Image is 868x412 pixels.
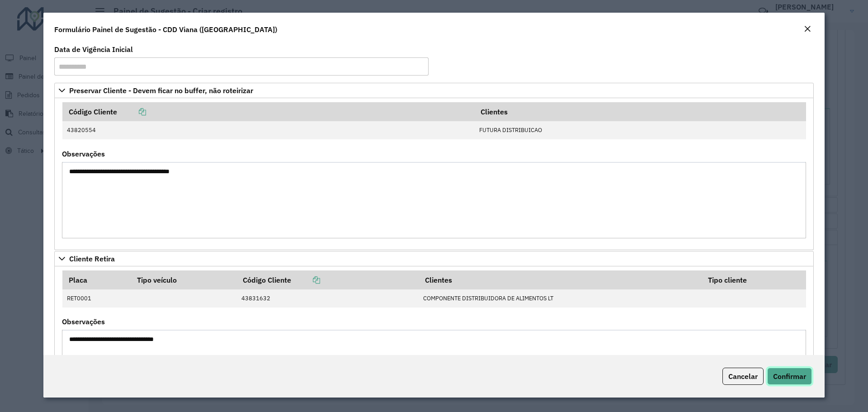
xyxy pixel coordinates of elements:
[62,102,475,121] th: Código Cliente
[722,368,764,385] button: Cancelar
[69,255,115,262] span: Cliente Retira
[728,372,758,381] span: Cancelar
[62,289,131,308] td: RET0001
[54,83,814,98] a: Preservar Cliente - Devem ficar no buffer, não roteirizar
[69,87,253,94] span: Preservar Cliente - Devem ficar no buffer, não roteirizar
[773,372,806,381] span: Confirmar
[54,24,277,35] h4: Formulário Painel de Sugestão - CDD Viana ([GEOGRAPHIC_DATA])
[419,270,702,289] th: Clientes
[54,44,133,55] label: Data de Vigência Inicial
[131,270,237,289] th: Tipo veículo
[474,102,806,121] th: Clientes
[801,24,814,35] button: Close
[62,121,475,139] td: 43820554
[54,98,814,250] div: Preservar Cliente - Devem ficar no buffer, não roteirizar
[419,289,702,308] td: COMPONENTE DISTRIBUIDORA DE ALIMENTOS LT
[291,275,320,284] a: Copiar
[804,25,811,33] em: Fechar
[54,251,814,266] a: Cliente Retira
[117,107,146,116] a: Copiar
[767,368,812,385] button: Confirmar
[62,270,131,289] th: Placa
[62,316,105,327] label: Observações
[702,270,806,289] th: Tipo cliente
[474,121,806,139] td: FUTURA DISTRIBUICAO
[237,289,419,308] td: 43831632
[237,270,419,289] th: Código Cliente
[62,148,105,159] label: Observações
